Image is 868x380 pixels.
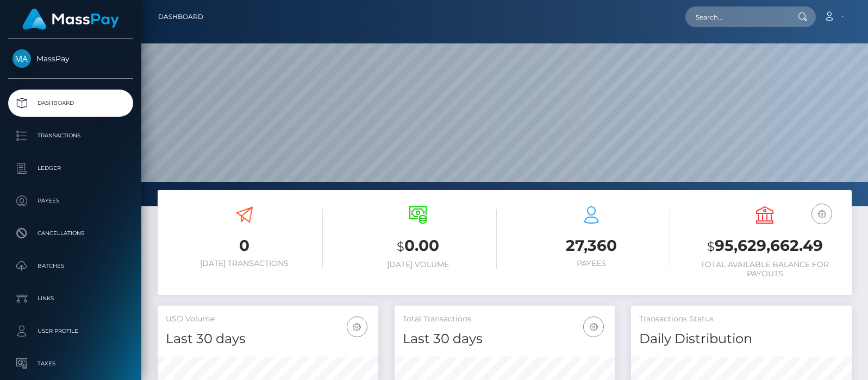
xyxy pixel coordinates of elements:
a: Ledger [8,155,133,182]
h4: Last 30 days [403,330,607,349]
p: Payees [13,193,129,209]
h5: Transactions Status [639,314,844,325]
p: Ledger [13,160,129,176]
p: Transactions [13,128,129,144]
h6: [DATE] Transactions [166,259,323,268]
a: Batches [8,252,133,280]
input: Search... [685,7,788,27]
a: Dashboard [158,5,203,28]
h3: 0 [166,235,323,256]
img: MassPay [13,49,31,68]
a: Payees [8,187,133,214]
small: $ [707,239,715,254]
a: Dashboard [8,90,133,117]
a: User Profile [8,318,133,345]
h6: Total Available Balance for Payouts [686,260,844,278]
h3: 0.00 [339,235,496,257]
h4: Last 30 days [166,330,370,349]
p: Links [13,290,129,307]
a: Taxes [8,350,133,377]
small: $ [397,239,404,254]
p: Batches [13,258,129,274]
img: MassPay Logo [22,9,119,30]
p: Taxes [13,356,129,372]
a: Transactions [8,122,133,149]
a: Links [8,285,133,312]
h6: Payees [513,259,670,268]
p: User Profile [13,323,129,339]
h3: 27,360 [513,235,670,256]
h5: Total Transactions [403,314,607,325]
a: Cancellations [8,220,133,247]
span: MassPay [8,54,133,64]
h4: Daily Distribution [639,330,844,349]
p: Cancellations [13,225,129,242]
h5: USD Volume [166,314,370,325]
h3: 95,629,662.49 [686,235,844,257]
p: Dashboard [13,95,129,111]
h6: [DATE] Volume [339,260,496,269]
